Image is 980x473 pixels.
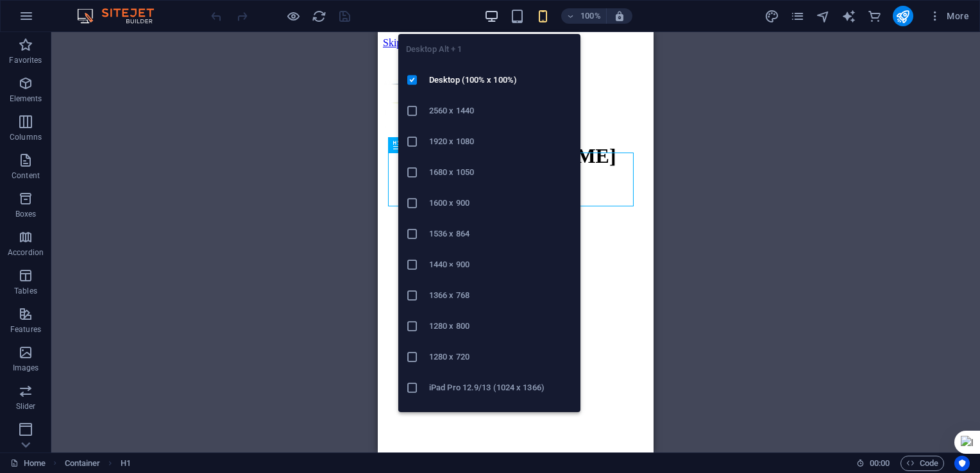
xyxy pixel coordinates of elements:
i: AI Writer [841,9,856,24]
button: Code [900,456,944,471]
button: Usercentrics [954,456,970,471]
p: Accordion [8,247,44,258]
p: Slider [16,401,36,411]
button: publish [893,6,913,26]
h6: Session time [856,456,890,471]
h6: iPad Pro 12.9/13 (1024 x 1366) [429,380,573,395]
i: Design (Ctrl+Alt+Y) [765,9,779,24]
h6: 1280 x 800 [429,319,573,334]
h6: 100% [580,8,601,24]
nav: breadcrumb [65,456,131,471]
i: Commerce [867,9,882,24]
h6: 1920 x 1080 [429,134,573,149]
span: Click to select. Double-click to edit [121,456,131,471]
button: More [924,6,974,26]
span: 00 00 [870,456,890,471]
button: text_generator [841,8,857,24]
button: pages [790,8,806,24]
p: Features [10,324,41,335]
button: design [765,8,780,24]
p: Images [13,363,39,373]
h6: Desktop (100% x 100%) [429,72,573,88]
h6: 2560 x 1440 [429,103,573,119]
span: Click to select. Double-click to edit [65,456,101,471]
button: reload [311,8,326,24]
a: Click to cancel selection. Double-click to open Pages [10,456,46,471]
p: Content [12,170,40,181]
i: Navigator [816,9,831,24]
p: Boxes [15,209,37,219]
h6: 1680 x 1050 [429,165,573,180]
i: On resize automatically adjust zoom level to fit chosen device. [614,10,625,22]
p: Columns [10,132,42,142]
span: Code [906,456,938,471]
button: navigator [816,8,831,24]
h6: Galaxy Tab S9/S10 Ultra (1024 x 1366) [429,411,573,426]
h6: 1440 × 900 [429,257,573,272]
i: Reload page [312,9,326,24]
h6: 1536 x 864 [429,226,573,242]
button: commerce [867,8,883,24]
button: 100% [561,8,607,24]
i: Pages (Ctrl+Alt+S) [790,9,805,24]
img: Editor Logo [74,8,170,24]
h6: 1366 x 768 [429,288,573,303]
span: More [929,10,969,22]
p: Favorites [9,55,42,65]
span: : [879,458,881,468]
p: Elements [10,94,42,104]
h6: 1600 x 900 [429,195,573,211]
p: Tables [14,286,37,296]
i: Publish [895,9,910,24]
a: Skip to main content [5,5,90,16]
h6: 1280 x 720 [429,349,573,365]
